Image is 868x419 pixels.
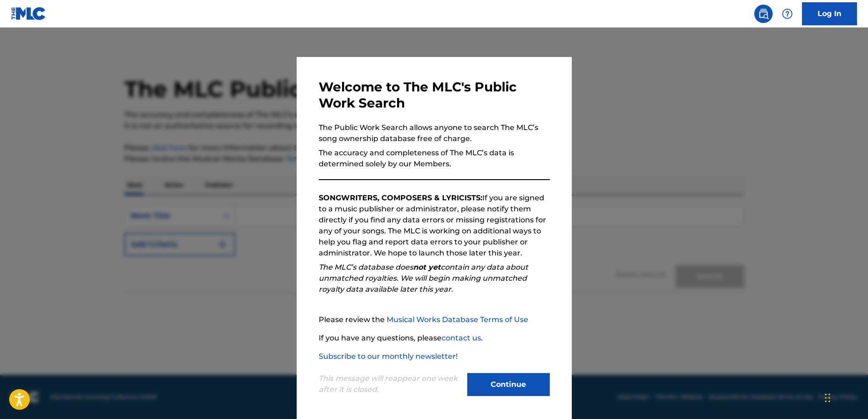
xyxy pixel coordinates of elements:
p: This message will reappear one week after it is closed. [319,373,462,395]
a: Log In [802,2,857,25]
a: contact us [442,334,481,342]
h3: Welcome to The MLC's Public Work Search [319,79,550,111]
p: The Public Work Search allows anyone to search The MLC’s song ownership database free of charge. [319,122,550,144]
em: The MLC’s database does contain any data about unmatched royalties. We will begin making unmatche... [319,263,528,294]
a: Musical Works Database Terms of Use [387,315,528,324]
p: If you have any questions, please . [319,333,550,344]
img: search [758,8,769,19]
iframe: Chat Widget [822,375,868,419]
p: The accuracy and completeness of The MLC’s data is determined solely by our Members. [319,147,550,170]
div: Help [778,5,796,23]
div: Drag [825,384,830,412]
a: Subscribe to our monthly newsletter! [319,352,458,361]
p: If you are signed to a music publisher or administrator, please notify them directly if you find ... [319,193,550,259]
img: help [782,8,793,19]
p: Please review the [319,314,550,325]
strong: not yet [413,263,441,272]
strong: SONGWRITERS, COMPOSERS & LYRICISTS: [319,193,482,202]
img: MLC Logo [11,7,46,20]
a: Public Search [754,5,773,23]
button: Continue [467,373,550,396]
